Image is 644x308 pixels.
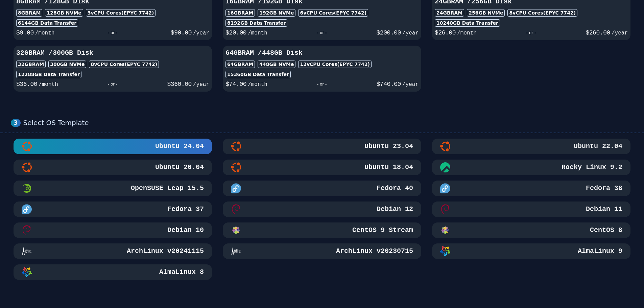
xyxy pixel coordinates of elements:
div: - or - [267,28,377,38]
button: Rocky Linux 9.2Rocky Linux 9.2 [432,160,630,175]
h3: Ubuntu 18.04 [363,163,413,172]
button: Ubuntu 22.04Ubuntu 22.04 [432,139,630,154]
button: CentOS 8CentOS 8 [432,222,630,238]
img: Ubuntu 23.04 [231,141,241,151]
span: $ 74.00 [225,81,246,88]
img: Ubuntu 18.04 [231,162,241,172]
img: Debian 10 [22,225,32,235]
img: ArchLinux v20230715 [231,246,241,256]
h3: AlmaLinux 8 [158,267,204,277]
button: Ubuntu 20.04Ubuntu 20.04 [14,160,212,175]
button: ArchLinux v20241115ArchLinux v20241115 [14,243,212,259]
img: Fedora 37 [22,204,32,214]
button: 64GBRAM /448GB Disk64GBRAM448GB NVMe12vCPU Cores(EPYC 7742)15360GB Data Transfer$74.00/month- or ... [223,46,421,92]
h3: CentOS 8 [589,226,622,235]
button: Fedora 37Fedora 37 [14,202,212,217]
h3: Fedora 37 [166,205,204,214]
button: Ubuntu 24.04Ubuntu 24.04 [14,139,212,154]
span: /year [402,30,419,36]
div: - or - [58,79,167,89]
span: $ 90.00 [171,29,192,36]
h3: Debian 11 [585,205,622,214]
button: Debian 12Debian 12 [223,202,421,217]
div: 3 [11,119,21,127]
button: AlmaLinux 8AlmaLinux 8 [14,264,212,280]
span: $ 200.00 [377,29,401,36]
span: /month [457,30,477,36]
button: AlmaLinux 9AlmaLinux 9 [432,243,630,259]
button: Debian 10Debian 10 [14,222,212,238]
img: CentOS 9 Stream [231,225,241,235]
h3: Debian 12 [375,205,413,214]
button: Ubuntu 23.04Ubuntu 23.04 [223,139,421,154]
span: $ 26.00 [435,29,456,36]
div: Select OS Template [23,119,633,127]
div: 192 GB NVMe [258,9,295,17]
span: /month [248,81,267,88]
h3: Ubuntu 20.04 [154,163,204,172]
img: Fedora 38 [440,183,450,193]
img: AlmaLinux 9 [440,246,450,256]
img: AlmaLinux 8 [22,267,32,277]
span: /month [248,30,267,36]
img: Fedora 40 [231,183,241,193]
h3: AlmaLinux 9 [576,246,622,256]
img: Debian 12 [231,204,241,214]
div: 12 vCPU Cores (EPYC 7742) [298,61,371,68]
div: - or - [54,28,170,38]
h3: 64GB RAM / 448 GB Disk [225,48,419,58]
img: ArchLinux v20241115 [22,246,32,256]
img: Ubuntu 20.04 [22,162,32,172]
button: 32GBRAM /300GB Disk32GBRAM300GB NVMe8vCPU Cores(EPYC 7742)12288GB Data Transfer$36.00/month- or -... [14,46,212,92]
button: OpenSUSE Leap 15.5 MinimalOpenSUSE Leap 15.5 [14,181,212,196]
button: ArchLinux v20230715ArchLinux v20230715 [223,243,421,259]
div: 10240 GB Data Transfer [435,19,500,27]
span: $ 740.00 [377,81,401,88]
div: 256 GB NVMe [467,9,505,17]
span: /year [193,81,209,88]
span: $ 360.00 [167,81,192,88]
h3: ArchLinux v20230715 [335,246,413,256]
img: Debian 11 [440,204,450,214]
div: 12288 GB Data Transfer [16,71,81,78]
span: $ 9.00 [16,29,34,36]
div: 16GB RAM [225,9,255,17]
h3: Ubuntu 22.04 [572,142,622,151]
div: 6 vCPU Cores (EPYC 7742) [298,9,368,17]
span: $ 20.00 [225,29,246,36]
div: 8 vCPU Cores (EPYC 7742) [507,9,577,17]
h3: Rocky Linux 9.2 [560,163,622,172]
h3: Ubuntu 24.04 [154,142,204,151]
span: $ 36.00 [16,81,37,88]
h3: OpenSUSE Leap 15.5 [129,184,204,193]
div: 300 GB NVMe [48,61,86,68]
h3: Fedora 40 [375,184,413,193]
div: 128 GB NVMe [45,9,83,17]
span: /month [39,81,58,88]
h3: ArchLinux v20241115 [125,246,204,256]
button: Fedora 40Fedora 40 [223,181,421,196]
h3: 32GB RAM / 300 GB Disk [16,48,209,58]
div: 3 vCPU Cores (EPYC 7742) [86,9,156,17]
span: /year [612,30,628,36]
img: Ubuntu 24.04 [22,141,32,151]
h3: Debian 10 [166,226,204,235]
div: 24GB RAM [435,9,464,17]
img: Rocky Linux 9.2 [440,162,450,172]
div: - or - [267,79,377,89]
div: 8 vCPU Cores (EPYC 7742) [89,61,159,68]
button: Debian 11Debian 11 [432,202,630,217]
div: 64GB RAM [225,61,255,68]
div: 32GB RAM [16,61,46,68]
div: 8192 GB Data Transfer [225,19,287,27]
span: /year [193,30,209,36]
button: Ubuntu 18.04Ubuntu 18.04 [223,160,421,175]
span: /month [35,30,55,36]
div: - or - [477,28,586,38]
button: Fedora 38Fedora 38 [432,181,630,196]
span: /year [402,81,419,88]
button: CentOS 9 StreamCentOS 9 Stream [223,222,421,238]
div: 448 GB NVMe [258,61,295,68]
div: 6144 GB Data Transfer [16,19,78,27]
h3: Fedora 38 [585,184,622,193]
